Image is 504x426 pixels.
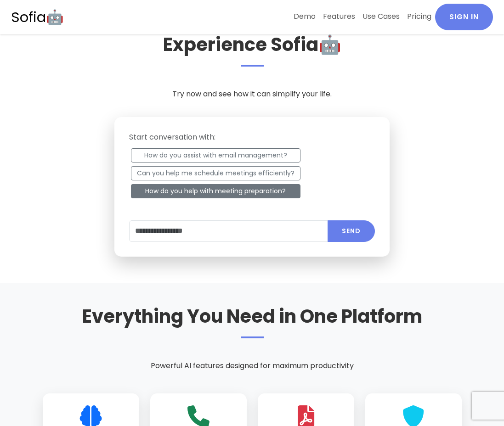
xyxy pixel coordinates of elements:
button: How do you assist with email management? [131,148,300,163]
button: Submit [328,220,375,242]
a: Demo [290,4,319,29]
p: Powerful AI features designed for maximum productivity [43,360,462,371]
a: Use Cases [359,4,403,29]
button: How do you help with meeting preparation? [131,184,300,198]
button: Can you help me schedule meetings efficiently? [131,166,300,180]
a: Pricing [403,4,435,29]
h2: Experience Sofia🤖 [43,34,462,67]
a: Sign In [435,4,493,30]
p: Try now and see how it can simplify your life. [43,89,462,100]
a: Sofia🤖 [11,4,64,30]
a: Features [319,4,359,29]
p: Start conversation with: [129,132,375,143]
h2: Everything You Need in One Platform [43,305,462,338]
